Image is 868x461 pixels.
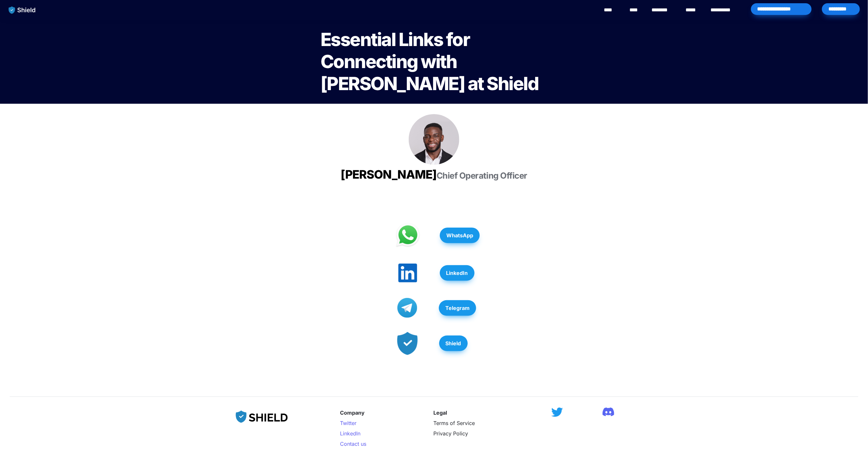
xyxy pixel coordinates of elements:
[446,340,461,347] strong: Shield
[439,336,468,351] button: Shield
[341,167,437,182] span: [PERSON_NAME]
[446,232,473,239] strong: WhatsApp
[446,270,468,276] strong: LinkedIn
[439,332,468,354] a: Shield
[445,305,470,311] strong: Telegram
[321,29,539,95] span: Essential Links for Connecting with [PERSON_NAME] at Shield
[433,420,475,426] a: Terms of Service
[440,262,475,284] a: LinkedIn
[439,300,476,316] button: Telegram
[437,171,528,181] span: Chief Operating Officer
[340,420,357,426] a: Twitter
[433,409,447,416] strong: Legal
[433,430,468,437] a: Privacy Policy
[6,3,39,17] img: website logo
[340,441,366,447] a: Contact us
[440,228,480,243] button: WhatsApp
[440,224,480,246] a: WhatsApp
[439,297,476,319] a: Telegram
[440,265,475,281] button: LinkedIn
[340,409,365,416] strong: Company
[340,430,360,437] a: LinkedIn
